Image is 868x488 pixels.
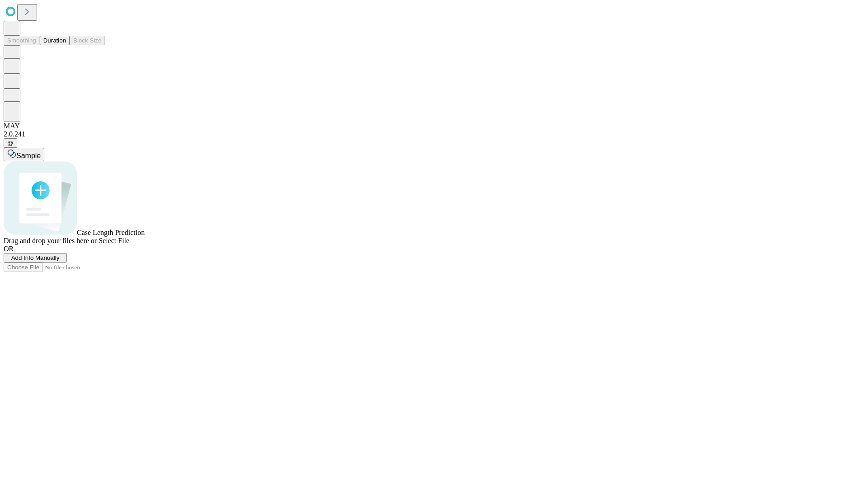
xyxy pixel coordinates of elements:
[11,254,60,261] span: Add Info Manually
[77,229,145,236] span: Case Length Prediction
[7,140,14,146] span: @
[40,36,70,45] button: Duration
[16,152,41,160] span: Sample
[4,122,864,130] div: MAY
[4,130,864,138] div: 2.0.241
[4,237,97,244] span: Drag and drop your files here or
[99,237,129,244] span: Select File
[4,148,44,161] button: Sample
[70,36,105,45] button: Block Size
[4,138,17,148] button: @
[4,253,67,263] button: Add Info Manually
[4,36,40,45] button: Smoothing
[4,245,14,253] span: OR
